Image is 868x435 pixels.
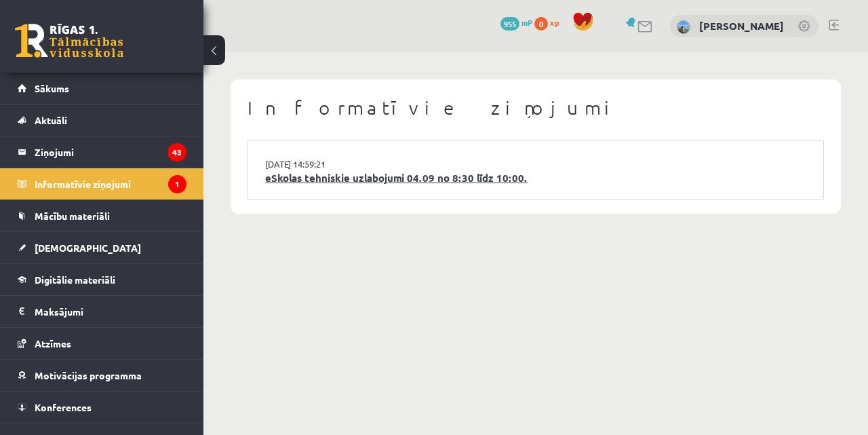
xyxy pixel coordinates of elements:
span: Mācību materiāli [35,210,110,222]
a: Informatīvie ziņojumi1 [18,168,186,200]
a: Sākums [18,73,186,104]
span: Digitālie materiāli [35,273,115,286]
i: 43 [167,143,186,162]
a: 0 xp [534,17,566,28]
img: Rūdolfs Priede [677,20,690,34]
a: eSkolas tehniskie uzlabojumi 04.09 no 8:30 līdz 10:00. [265,170,806,186]
span: 0 [534,17,548,31]
a: Mācību materiāli [18,200,186,231]
a: 955 mP [500,17,532,28]
a: Rīgas 1. Tālmācības vidusskola [15,24,123,58]
span: 955 [500,17,519,31]
span: [DEMOGRAPHIC_DATA] [35,242,141,254]
a: Aktuāli [18,105,186,136]
legend: Maksājumi [35,296,186,327]
span: Motivācijas programma [35,369,142,381]
legend: Informatīvie ziņojumi [35,168,186,200]
span: Atzīmes [35,337,71,349]
a: Konferences [18,392,186,423]
span: mP [521,17,532,28]
span: xp [550,17,559,28]
a: [DEMOGRAPHIC_DATA] [18,232,186,263]
i: 1 [168,175,186,193]
a: [PERSON_NAME] [699,19,784,33]
a: Maksājumi [18,296,186,327]
a: Atzīmes [18,328,186,359]
span: Aktuāli [35,114,67,126]
a: Ziņojumi43 [18,136,186,168]
a: [DATE] 14:59:21 [265,157,367,171]
span: Konferences [35,401,92,413]
a: Motivācijas programma [18,360,186,391]
legend: Ziņojumi [35,136,186,168]
span: Sākums [35,82,69,94]
h1: Informatīvie ziņojumi [248,96,824,119]
a: Digitālie materiāli [18,264,186,295]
